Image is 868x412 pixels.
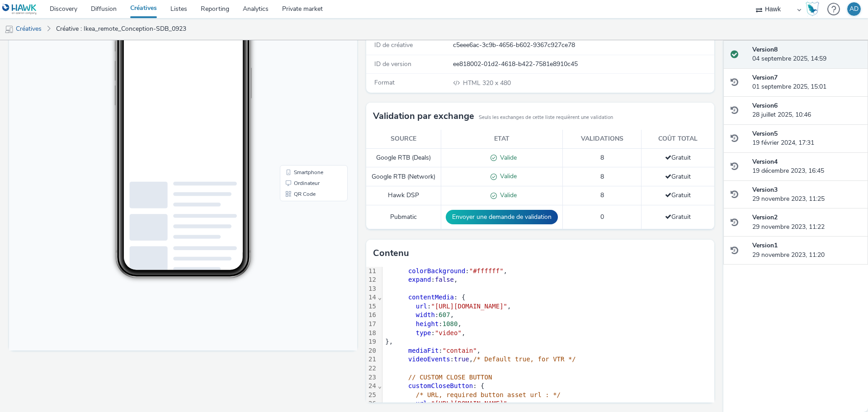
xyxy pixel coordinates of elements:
span: "[URL][DOMAIN_NAME]" [431,400,507,407]
span: Fold line [377,382,382,389]
li: Smartphone [273,187,337,198]
div: 26 [366,399,377,408]
span: "video" [435,329,462,336]
span: url [416,303,427,310]
span: "[URL][DOMAIN_NAME]" [431,303,507,310]
div: 28 juillet 2025, 10:46 [752,101,861,120]
span: 8 [600,153,604,162]
span: "#ffffff" [469,267,504,275]
th: Validations [563,130,642,148]
div: 17 [366,320,377,329]
span: 8 [600,191,604,199]
th: Etat [441,130,563,148]
img: undefined Logo [2,4,37,15]
span: expand [408,276,431,283]
img: mobile [5,25,14,34]
strong: Version 7 [752,73,778,82]
div: 15 [366,302,377,311]
span: ID de créative [374,41,413,49]
td: Hawk DSP [366,186,441,205]
strong: Version 1 [752,241,778,250]
span: colorBackground [408,267,465,275]
strong: Version 4 [752,157,778,166]
div: AD [849,2,859,16]
div: 29 novembre 2023, 11:22 [752,213,861,232]
span: Valide [497,153,517,162]
td: Google RTB (Network) [366,167,441,186]
span: width [416,311,435,318]
span: mediaFit [408,347,439,354]
div: 21 [366,355,377,364]
span: Gratuit [665,153,691,162]
td: Pubmatic [366,205,441,229]
li: QR Code [273,209,337,220]
span: "contain" [443,347,477,354]
td: Google RTB (Deals) [366,148,441,167]
span: 320 x 480 [462,79,511,87]
span: Format [374,78,395,87]
span: 607 [439,311,450,318]
span: type [416,329,431,336]
span: Smartphone [285,190,314,195]
span: Gratuit [665,213,691,221]
div: 16 [366,311,377,320]
div: 19 [366,337,377,346]
div: 19 février 2024, 17:31 [752,129,861,148]
img: Hawk Academy [806,2,819,16]
h3: Validation par exchange [373,109,474,123]
span: /* Default true, for VTR */ [473,355,576,363]
span: true [454,355,469,363]
div: 13 [366,284,377,294]
span: 10:33 [124,35,134,40]
span: 0 [600,213,604,221]
div: 20 [366,346,377,355]
div: 12 [366,275,377,284]
span: HTML [463,79,482,87]
span: Valide [497,172,517,180]
div: 22 [366,364,377,373]
span: false [435,276,454,283]
a: Créative : Ikea_remote_Conception-SDB_0923 [52,18,191,40]
span: 8 [600,172,604,181]
small: Seuls les exchanges de cette liste requièrent une validation [479,114,613,121]
div: 24 [366,382,377,391]
strong: Version 5 [752,129,778,138]
div: 29 novembre 2023, 11:25 [752,185,861,204]
div: 23 [366,373,377,382]
span: Gratuit [665,191,691,199]
div: c5eee6ac-3c9b-4656-b602-9367c927ce78 [453,41,713,50]
div: 01 septembre 2025, 15:01 [752,73,861,92]
strong: Version 3 [752,185,778,194]
span: QR Code [285,212,307,217]
span: height [416,320,439,327]
span: /* URL, required button asset url : */ [416,391,561,398]
div: 25 [366,391,377,400]
div: 14 [366,293,377,302]
div: 11 [366,267,377,276]
span: videoEvents [408,355,450,363]
h3: Contenu [373,246,409,260]
span: // CUSTOM CLOSE BUTTON [408,374,492,381]
span: Gratuit [665,172,691,181]
span: url [416,400,427,407]
strong: Version 6 [752,101,778,110]
th: Source [366,130,441,148]
span: Ordinateur [285,201,311,206]
img: close.png [127,3,141,16]
span: contentMedia [408,294,454,301]
button: Envoyer une demande de validation [446,210,558,224]
div: 19 décembre 2023, 16:45 [752,157,861,176]
div: 18 [366,329,377,338]
li: Ordinateur [273,198,337,209]
span: customCloseButton [408,382,473,389]
div: ee818002-01d2-4618-b422-7581e8910c45 [453,60,713,69]
span: 1080 [443,320,458,327]
div: 04 septembre 2025, 14:59 [752,45,861,64]
div: 29 novembre 2023, 11:20 [752,241,861,260]
span: ID de version [374,60,411,68]
span: Fold line [377,294,382,301]
span: Valide [497,191,517,199]
th: Coût total [642,130,714,148]
a: Hawk Academy [806,2,823,16]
